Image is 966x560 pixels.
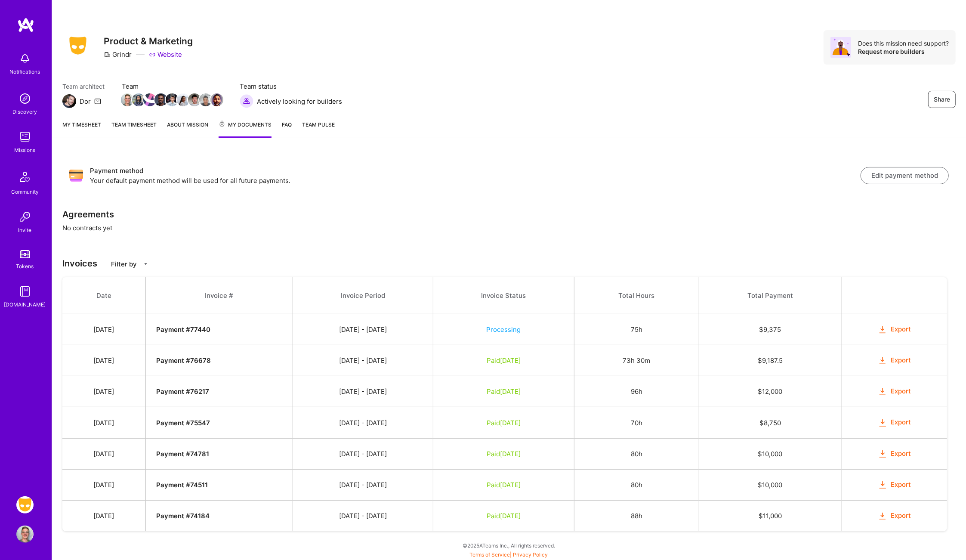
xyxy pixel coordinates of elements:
[121,93,134,106] img: Team Member Avatar
[293,314,433,345] td: [DATE] - [DATE]
[486,325,521,334] span: Processing
[199,93,212,106] img: Team Member Avatar
[16,496,34,514] img: Grindr: Product & Marketing
[167,93,178,107] a: Team Member Avatar
[293,277,433,314] th: Invoice Period
[487,481,521,489] span: Paid [DATE]
[699,500,842,531] td: $ 11,000
[177,93,190,106] img: Team Member Avatar
[156,325,210,334] strong: Payment # 77440
[80,97,91,106] div: Dor
[15,145,36,155] div: Missions
[574,500,699,531] td: 88h
[69,169,83,183] img: Payment method
[934,95,950,104] span: Share
[16,90,34,107] img: discovery
[878,325,911,334] button: Export
[90,166,861,176] h3: Payment method
[878,387,911,396] button: Export
[699,314,842,345] td: $ 9,375
[928,91,956,108] button: Share
[699,407,842,438] td: $ 8,750
[62,469,145,500] td: [DATE]
[144,93,155,107] a: Team Member Avatar
[513,551,548,558] a: Privacy Policy
[62,258,956,269] h3: Invoices
[574,345,699,376] td: 73h 30m
[699,345,842,376] td: $ 9,187.5
[830,37,851,58] img: Avatar
[156,356,211,365] strong: Payment # 76678
[149,50,182,59] a: Website
[293,407,433,438] td: [DATE] - [DATE]
[15,167,35,187] img: Community
[699,277,842,314] th: Total Payment
[574,277,699,314] th: Total Hours
[19,226,32,235] div: Invite
[302,121,335,128] span: Team Pulse
[878,511,888,521] i: icon OrangeDownload
[878,356,888,366] i: icon OrangeDownload
[167,120,208,138] a: About Mission
[574,469,699,500] td: 80h
[302,120,335,138] a: Team Pulse
[293,469,433,500] td: [DATE] - [DATE]
[111,260,137,269] p: Filter by
[210,93,223,106] img: Team Member Avatar
[62,314,145,345] td: [DATE]
[878,325,888,335] i: icon OrangeDownload
[145,277,293,314] th: Invoice #
[62,209,956,220] h3: Agreements
[122,82,222,91] span: Team
[178,93,189,107] a: Team Member Avatar
[861,167,949,184] button: Edit payment method
[62,277,145,314] th: Date
[16,262,34,271] div: Tokens
[293,345,433,376] td: [DATE] - [DATE]
[878,511,911,521] button: Export
[156,481,208,489] strong: Payment # 74511
[487,387,521,396] span: Paid [DATE]
[699,376,842,407] td: $ 12,000
[13,107,37,116] div: Discovery
[20,250,30,258] img: tokens
[219,120,272,138] a: My Documents
[240,82,342,91] span: Team status
[470,551,510,558] a: Terms of Service
[878,449,911,459] button: Export
[143,261,148,267] i: icon CaretDown
[156,419,210,427] strong: Payment # 75547
[62,376,145,407] td: [DATE]
[156,387,209,396] strong: Payment # 76217
[62,345,145,376] td: [DATE]
[433,277,574,314] th: Invoice Status
[62,34,93,57] img: Company Logo
[4,300,46,309] div: [DOMAIN_NAME]
[122,93,133,107] a: Team Member Avatar
[470,551,548,558] span: |
[200,93,211,107] a: Team Member Avatar
[104,51,111,58] i: icon CompanyGray
[16,128,34,145] img: teamwork
[14,496,36,514] a: Grindr: Product & Marketing
[62,94,76,108] img: Team Architect
[293,500,433,531] td: [DATE] - [DATE]
[16,526,34,543] img: User Avatar
[574,376,699,407] td: 96h
[282,120,292,138] a: FAQ
[878,418,911,427] button: Export
[878,480,911,490] button: Export
[62,438,145,469] td: [DATE]
[487,512,521,520] span: Paid [DATE]
[487,356,521,365] span: Paid [DATE]
[10,67,40,76] div: Notifications
[90,176,861,185] p: Your default payment method will be used for all future payments.
[154,93,167,106] img: Team Member Avatar
[574,407,699,438] td: 70h
[62,82,105,91] span: Team architect
[878,480,888,490] i: icon OrangeDownload
[574,438,699,469] td: 80h
[257,97,342,106] span: Actively looking for builders
[16,208,34,226] img: Invite
[699,438,842,469] td: $ 10,000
